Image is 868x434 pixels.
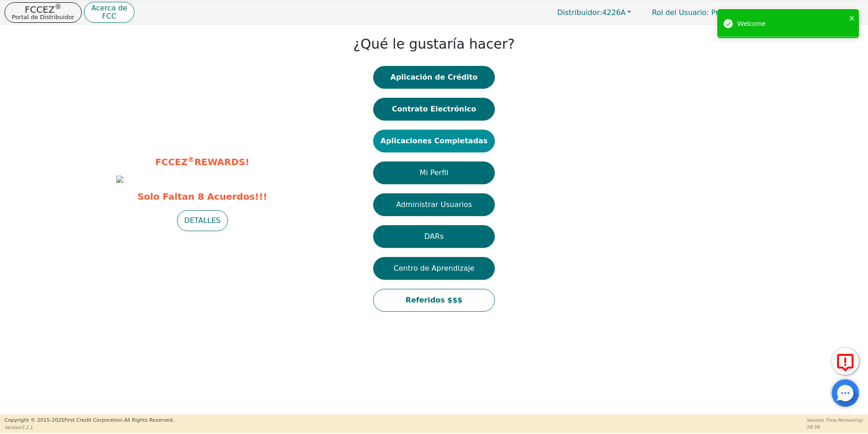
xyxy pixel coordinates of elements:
[652,8,709,17] span: Rol del Usuario :
[5,2,82,23] button: FCCEZ®Portal de Distribuidor
[373,289,495,312] button: Referidos $$$
[832,348,859,375] button: Reportar Error a FCC
[187,156,194,164] sup: ®
[116,190,289,203] span: Solo Faltan 8 Acuerdos!!!
[116,155,289,169] p: FCCEZ REWARDS!
[12,14,74,20] p: Portal de Distribuidor
[373,161,495,184] button: Mi Perfil
[373,66,495,89] button: Aplicación de Crédito
[54,3,61,11] sup: ®
[116,176,123,183] img: 58ce8bd8-0eeb-476c-bff5-1229ecb55d75
[5,424,174,431] p: Version 3.2.1
[373,193,495,216] button: Administrar Usuarios
[849,13,855,23] button: close
[84,2,134,23] button: Acerca deFCC
[373,225,495,248] button: DARs
[807,424,863,430] p: 58:58
[373,257,495,280] button: Centro de Aprendizaje
[177,210,228,231] button: DETALLES
[373,130,495,152] button: Aplicaciones Completadas
[548,5,641,20] button: Distribuidor:4226A
[373,98,495,121] button: Contrato Electrónico
[91,5,127,12] p: Acerca de
[124,417,174,423] span: All Rights Reserved.
[557,8,602,17] span: Distribuidor:
[353,36,515,52] h1: ¿Qué le gustaría hacer?
[753,5,863,20] button: 4226A:[PERSON_NAME]
[807,417,863,424] p: Session Time Remaining:
[643,4,750,21] a: Rol del Usuario: Primario
[737,19,846,29] div: Welcome
[91,13,127,20] p: FCC
[5,417,174,424] p: Copyright © 2015- 2025 First Credit Corporation.
[12,5,74,14] p: FCCEZ
[643,4,750,21] p: Primario
[557,8,626,17] span: 4226A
